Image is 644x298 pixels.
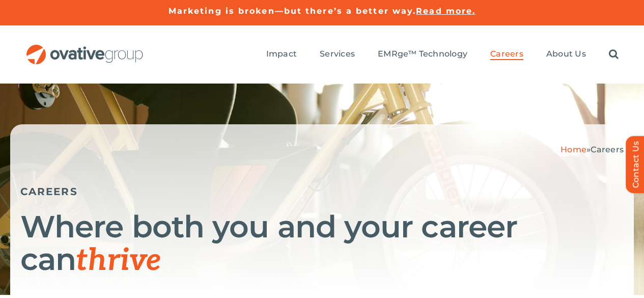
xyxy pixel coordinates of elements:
[546,49,586,59] span: About Us
[561,145,624,154] span: »
[266,38,619,71] nav: Menu
[20,185,624,198] h5: CAREERS
[561,145,586,154] a: Home
[378,49,467,59] span: EMRge™ Technology
[20,210,624,277] h1: Where both you and your career can
[591,145,624,154] span: Careers
[546,49,586,60] a: About Us
[266,49,297,60] a: Impact
[490,49,523,59] span: Careers
[266,49,297,59] span: Impact
[76,242,161,279] span: thrive
[169,6,416,16] a: Marketing is broken—but there’s a better way.
[609,49,619,60] a: Search
[416,6,475,16] a: Read more.
[378,49,467,60] a: EMRge™ Technology
[490,49,523,60] a: Careers
[25,43,144,53] a: OG_Full_horizontal_RGB
[320,49,355,60] a: Services
[320,49,355,59] span: Services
